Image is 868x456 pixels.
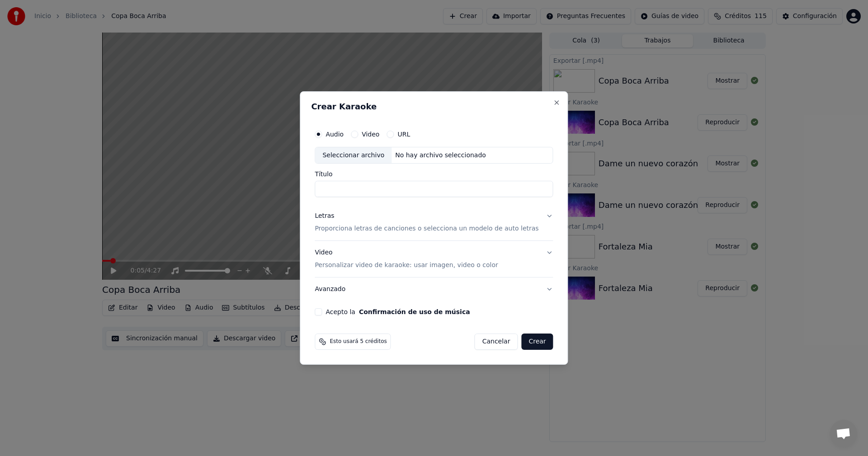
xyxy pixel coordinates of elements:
div: Seleccionar archivo [315,147,392,164]
div: Letras [315,212,334,221]
span: Esto usará 5 créditos [330,338,387,345]
button: VideoPersonalizar video de karaoke: usar imagen, video o color [315,241,553,277]
h2: Crear Karaoke [311,103,557,111]
p: Personalizar video de karaoke: usar imagen, video o color [315,261,498,270]
button: LetrasProporciona letras de canciones o selecciona un modelo de auto letras [315,205,553,241]
label: Acepto la [325,309,470,315]
button: Acepto la [359,309,470,315]
label: Audio [325,131,344,137]
button: Cancelar [475,334,518,350]
button: Avanzado [315,277,553,301]
label: Video [362,131,379,137]
p: Proporciona letras de canciones o selecciona un modelo de auto letras [315,225,538,234]
label: Título [315,171,553,178]
label: URL [397,131,410,137]
div: Video [315,249,498,270]
button: Crear [521,334,553,350]
div: No hay archivo seleccionado [392,151,490,160]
